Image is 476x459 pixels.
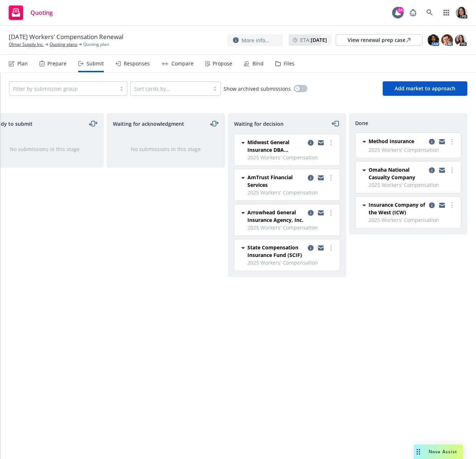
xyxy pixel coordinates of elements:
[30,10,53,16] span: Quoting
[456,7,467,18] img: photo
[213,61,232,67] div: Propose
[50,41,77,48] a: Quoting plans
[395,85,455,92] span: Add market to approach
[448,201,456,210] a: more
[89,119,98,128] a: moveLeftRight
[6,3,56,23] a: Quoting
[422,5,437,20] a: Search
[316,244,325,252] a: copy logging email
[348,35,411,46] div: View renewal prep case
[316,209,325,217] a: copy logging email
[369,146,456,154] span: 2025 Workers' Compensation
[247,244,305,259] span: State Compensation Insurance Fund (SCIF)
[327,244,335,252] a: more
[306,209,315,217] a: copy logging email
[9,33,123,41] span: [DATE] Workers' Compensation Renewal
[397,7,404,13] div: 24
[311,37,327,43] strong: [DATE]
[300,36,327,44] span: ETA :
[336,34,422,46] a: View renewal prep case
[252,61,264,67] div: Bind
[306,138,315,147] a: copy logging email
[327,173,335,182] a: more
[242,37,269,44] span: More info...
[428,166,436,175] a: copy logging email
[429,449,457,455] span: Nova Assist
[406,5,420,20] a: Report a Bug
[369,216,456,224] span: 2025 Workers' Compensation
[171,61,194,67] div: Compare
[369,166,426,181] span: Omaha National Casualty Company
[247,259,335,266] span: 2025 Workers' Compensation
[369,201,426,216] span: Insurance Company of the West (ICW)
[247,209,305,224] span: Arrowhead General Insurance Agency, Inc.
[284,61,294,67] div: Files
[369,181,456,189] span: 2025 Workers' Compensation
[438,137,446,146] a: copy logging email
[441,34,453,46] img: photo
[210,119,219,128] a: moveLeftRight
[247,189,335,196] span: 2025 Workers' Compensation
[439,5,454,20] a: Switch app
[316,173,325,182] a: copy logging email
[247,154,335,161] span: 2025 Workers' Compensation
[455,34,467,46] img: photo
[47,61,67,67] div: Prepare
[306,173,315,182] a: copy logging email
[124,61,150,67] div: Responses
[327,138,335,147] a: more
[448,166,456,175] a: more
[17,61,28,67] div: Plan
[316,138,325,147] a: copy logging email
[414,445,423,459] div: Drag to move
[428,201,436,210] a: copy logging email
[383,81,467,96] button: Add market to approach
[369,137,414,145] span: Method Insurance
[224,85,291,93] span: Show archived submissions
[9,41,44,48] a: Olmar Supply Inc.
[438,201,446,210] a: copy logging email
[247,224,335,231] span: 2025 Workers' Compensation
[428,34,439,46] img: photo
[86,61,104,67] div: Submit
[414,445,463,459] button: Nova Assist
[331,119,340,128] a: moveLeft
[355,119,368,127] span: Done
[83,41,109,48] span: Quoting plan
[327,209,335,217] a: more
[113,120,184,128] span: Waiting for acknowledgment
[306,244,315,252] a: copy logging email
[247,138,305,154] span: Midwest General Insurance DBA [US_STATE] Midwest Insurance Agency, LLC
[247,173,305,189] span: AmTrust Financial Services
[119,145,213,153] div: No submissions in this stage
[234,120,284,128] span: Waiting for decision
[428,137,436,146] a: copy logging email
[227,34,283,46] button: More info...
[438,166,446,175] a: copy logging email
[448,137,456,146] a: more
